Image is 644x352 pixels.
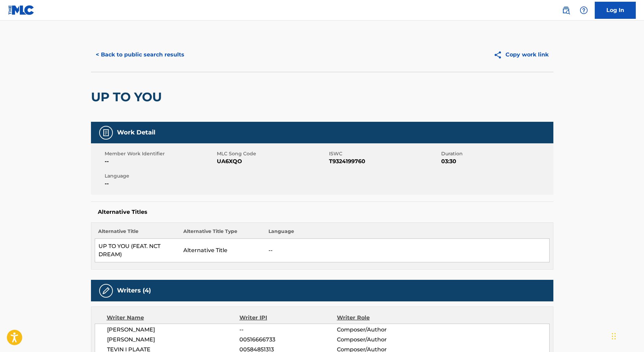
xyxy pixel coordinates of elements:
[577,3,591,17] div: Help
[98,209,547,216] h5: Alternative Titles
[265,228,549,239] th: Language
[239,336,337,344] span: 00516666733
[580,6,588,14] img: help
[329,150,439,157] span: ISWC
[180,239,265,262] td: Alternative Title
[107,326,240,334] span: [PERSON_NAME]
[102,287,110,295] img: Writers
[595,2,636,19] a: Log In
[117,287,151,295] h5: Writers (4)
[91,46,189,63] button: < Back to public search results
[95,228,180,239] th: Alternative Title
[239,314,337,322] div: Writer IPI
[489,46,553,63] button: Copy work link
[107,336,240,344] span: [PERSON_NAME]
[105,157,215,166] span: --
[612,326,616,347] div: Drag
[441,150,552,157] span: Duration
[610,319,644,352] iframe: Chat Widget
[107,314,240,322] div: Writer Name
[217,157,327,166] span: UA6XQO
[337,336,425,344] span: Composer/Author
[494,51,505,59] img: Copy work link
[105,172,215,180] span: Language
[239,326,337,334] span: --
[441,157,552,166] span: 03:30
[8,5,35,15] img: MLC Logo
[265,239,549,262] td: --
[337,314,425,322] div: Writer Role
[117,129,155,136] h5: Work Detail
[217,150,327,157] span: MLC Song Code
[91,89,165,105] h2: UP TO YOU
[102,129,110,137] img: Work Detail
[559,3,573,17] a: Public Search
[105,180,215,188] span: --
[105,150,215,157] span: Member Work Identifier
[180,228,265,239] th: Alternative Title Type
[329,157,439,166] span: T9324199760
[337,326,425,334] span: Composer/Author
[562,6,570,14] img: search
[95,239,180,262] td: UP TO YOU (FEAT. NCT DREAM)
